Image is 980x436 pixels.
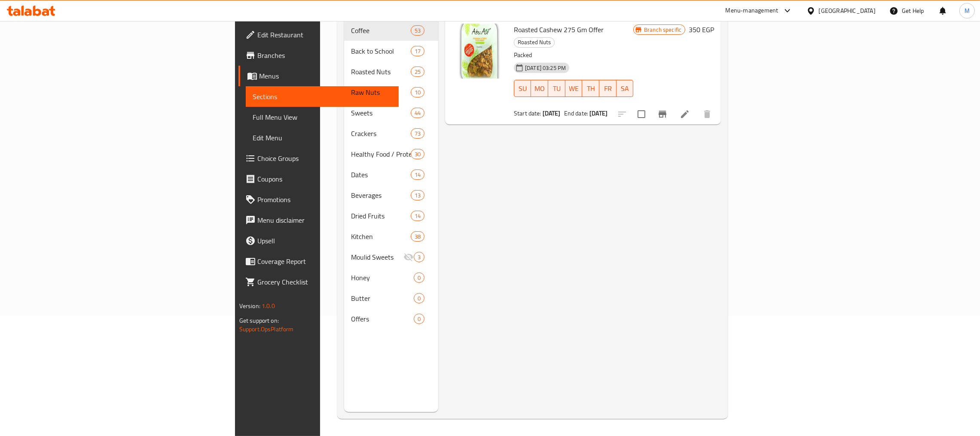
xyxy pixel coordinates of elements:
[411,109,424,117] span: 44
[239,300,260,312] span: Version:
[344,20,438,41] div: Coffee53
[411,191,424,200] span: 13
[246,127,399,148] a: Edit Menu
[257,50,392,61] span: Branches
[257,256,392,266] span: Coverage Report
[253,112,392,122] span: Full Menu View
[238,24,399,45] a: Edit Restaurant
[257,194,392,205] span: Promotions
[344,123,438,144] div: Crackers73
[257,236,392,246] span: Upsell
[351,149,411,159] span: Healthy Food / Protein Bars
[351,314,414,324] span: Offers
[411,170,424,180] div: items
[411,190,424,200] div: items
[411,212,424,220] span: 14
[238,169,399,189] a: Coupons
[411,231,424,242] div: items
[351,293,414,303] span: Butter
[819,6,876,15] div: [GEOGRAPHIC_DATA]
[351,231,411,242] span: Kitchen
[351,87,411,97] span: Raw Nuts
[965,6,970,15] span: M
[586,82,596,95] span: TH
[351,252,403,262] span: Moulid Sweets
[411,87,424,97] div: items
[344,41,438,61] div: Back to School17
[617,80,634,97] button: SA
[452,24,507,79] img: Roasted Cashew 275 Gm Offer
[351,108,411,118] span: Sweets
[514,108,541,119] span: Start date:
[351,46,411,56] span: Back to School
[414,272,424,283] div: items
[239,324,294,335] a: Support.OpsPlatform
[246,107,399,127] a: Full Menu View
[411,128,424,139] div: items
[238,251,399,272] a: Coverage Report
[411,108,424,118] div: items
[344,206,438,226] div: Dried Fruits14
[351,170,411,180] span: Dates
[411,27,424,35] span: 53
[726,6,779,16] div: Menu-management
[411,149,424,159] div: items
[552,82,562,95] span: TU
[411,88,424,97] span: 10
[344,61,438,82] div: Roasted Nuts25
[543,108,561,119] b: [DATE]
[411,130,424,138] span: 73
[414,253,424,261] span: 3
[411,67,424,77] div: items
[257,174,392,184] span: Coupons
[582,80,599,97] button: TH
[565,80,583,97] button: WE
[414,293,424,303] div: items
[414,252,424,262] div: items
[603,82,613,95] span: FR
[344,144,438,164] div: Healthy Food / Protein Bars30
[569,82,579,95] span: WE
[411,171,424,179] span: 14
[632,105,650,123] span: Select to update
[344,17,438,333] nav: Menu sections
[238,272,399,292] a: Grocery Checklist
[344,103,438,123] div: Sweets44
[548,80,565,97] button: TU
[351,67,411,77] div: Roasted Nuts
[689,24,714,36] h6: 350 EGP
[411,233,424,241] span: 38
[238,189,399,210] a: Promotions
[514,37,555,48] div: Roasted Nuts
[351,272,414,283] span: Honey
[239,315,279,326] span: Get support on:
[238,66,399,86] a: Menus
[344,82,438,103] div: Raw Nuts10
[257,153,392,163] span: Choice Groups
[351,211,411,221] div: Dried Fruits
[411,47,424,55] span: 17
[514,37,554,47] span: Roasted Nuts
[257,277,392,287] span: Grocery Checklist
[351,190,411,200] span: Beverages
[522,64,569,72] span: [DATE] 03:25 PM
[351,128,411,139] div: Crackers
[344,288,438,309] div: Butter0
[403,252,414,262] svg: Inactive section
[344,164,438,185] div: Dates14
[253,133,392,143] span: Edit Menu
[620,82,630,95] span: SA
[414,294,424,303] span: 0
[414,315,424,323] span: 0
